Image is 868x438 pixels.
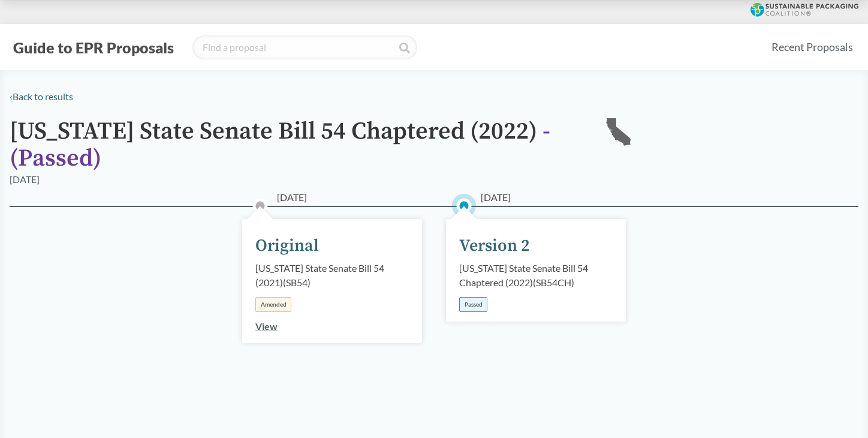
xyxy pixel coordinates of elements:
a: View [255,320,278,332]
div: Original [255,233,319,259]
a: ‹Back to results [10,91,73,102]
div: Version 2 [459,233,530,259]
span: [DATE] [481,190,511,205]
div: [US_STATE] State Senate Bill 54 (2021) ( SB54 ) [255,261,409,290]
div: [US_STATE] State Senate Bill 54 Chaptered (2022) ( SB54CH ) [459,261,613,290]
a: Recent Proposals [766,34,858,61]
div: [DATE] [10,172,40,187]
div: Passed [459,297,487,312]
button: Guide to EPR Proposals [10,38,177,57]
input: Find a proposal [192,35,417,59]
div: Amended [255,297,291,312]
h1: [US_STATE] State Senate Bill 54 Chaptered (2022) [10,118,585,172]
span: [DATE] [277,190,307,205]
span: - ( Passed ) [10,116,550,173]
